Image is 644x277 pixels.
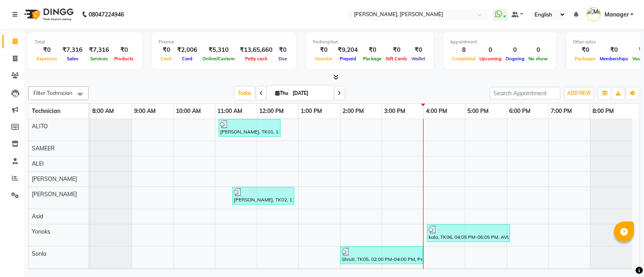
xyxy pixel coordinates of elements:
[361,45,384,55] div: ₹0
[89,3,124,26] b: 08047224946
[33,90,72,96] span: Filter Technician
[159,45,174,55] div: ₹0
[277,56,289,62] span: Due
[477,56,504,62] span: Upcoming
[200,56,237,62] span: Online/Custom
[59,45,86,55] div: ₹7,316
[237,45,276,55] div: ₹13,65,660
[605,10,629,19] span: Manager
[32,107,60,115] span: Technician
[598,45,630,55] div: ₹0
[257,105,286,117] a: 12:00 PM
[174,45,200,55] div: ₹2,006
[334,45,361,55] div: ₹9,204
[32,145,55,152] span: SAMEER
[90,105,116,117] a: 8:00 AM
[549,105,574,117] a: 7:00 PM
[35,45,59,55] div: ₹0
[450,56,477,62] span: Completed
[313,45,334,55] div: ₹0
[235,87,255,99] span: Today
[32,250,46,257] span: Sonla
[313,56,334,62] span: Voucher
[243,56,270,62] span: Petty cash
[32,175,77,183] span: [PERSON_NAME]
[450,45,477,55] div: 8
[565,88,593,99] button: ADD NEW
[65,56,80,62] span: Sales
[21,3,76,26] img: logo
[409,45,427,55] div: ₹0
[338,56,358,62] span: Prepaid
[341,105,366,117] a: 2:00 PM
[313,39,427,45] div: Redemption
[112,45,136,55] div: ₹0
[215,105,244,117] a: 11:00 AM
[361,56,384,62] span: Package
[341,248,422,263] div: Shruti, TK05, 02:00 PM-04:00 PM, Permanent Nail Paint - Solid Color (Hand) (₹700),Nail Extension ...
[32,123,48,130] span: ALITO
[88,56,110,62] span: Services
[180,56,194,62] span: Card
[504,45,526,55] div: 0
[573,56,598,62] span: Packages
[86,45,112,55] div: ₹7,316
[159,56,174,62] span: Cash
[32,213,43,220] span: Asid
[526,45,550,55] div: 0
[450,39,550,45] div: Appointment
[586,7,601,21] img: Manager
[132,105,158,117] a: 9:00 AM
[273,90,290,96] span: Thu
[382,105,407,117] a: 3:00 PM
[409,56,427,62] span: Wallet
[35,39,136,45] div: Total
[233,188,293,203] div: [PERSON_NAME], TK02, 11:25 AM-12:55 PM, Permanent Nail Paint - Solid Color (Hand) (₹700),Gel poli...
[112,56,136,62] span: Products
[428,226,509,241] div: kala, TK06, 04:05 PM-06:05 PM, AVL Express Pedicure (₹1000),AVL Express Pedicure (₹1000)
[490,87,560,99] input: Search Appointment
[32,191,77,198] span: [PERSON_NAME]
[290,87,330,99] input: 2025-09-04
[32,160,44,167] span: ALEI
[159,39,290,45] div: Finance
[507,105,533,117] a: 6:00 PM
[32,228,50,235] span: Yonoks
[477,45,504,55] div: 0
[598,56,630,62] span: Memberships
[276,45,290,55] div: ₹0
[174,105,203,117] a: 10:00 AM
[567,90,591,96] span: ADD NEW
[219,120,280,135] div: [PERSON_NAME], TK01, 11:05 AM-12:35 PM, Restoration - Touch -up (Hand) (₹300),Permanent Nail Pain...
[384,45,409,55] div: ₹0
[35,56,59,62] span: Expenses
[526,56,550,62] span: No show
[504,56,526,62] span: Ongoing
[424,105,449,117] a: 4:00 PM
[299,105,324,117] a: 1:00 PM
[590,105,616,117] a: 8:00 PM
[384,56,409,62] span: Gift Cards
[200,45,237,55] div: ₹5,310
[573,45,598,55] div: ₹0
[465,105,491,117] a: 5:00 PM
